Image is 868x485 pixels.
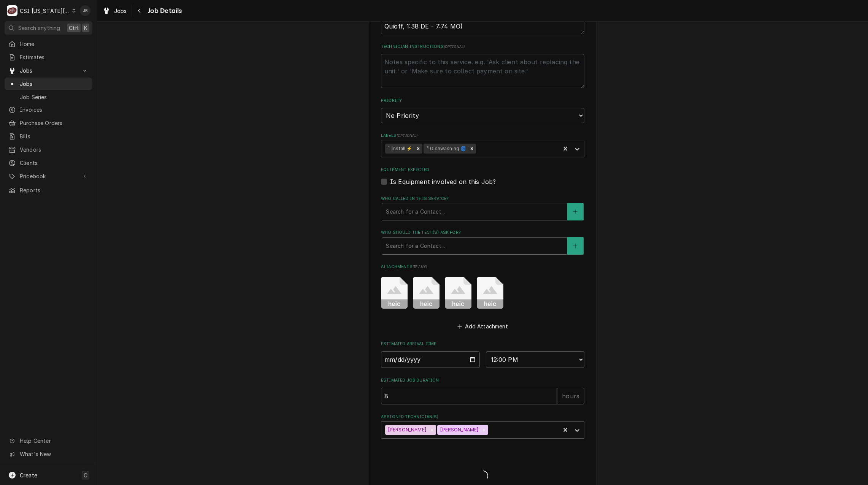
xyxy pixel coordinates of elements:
div: Remove ² Dishwashing 🌀 [468,144,476,154]
span: Jobs [114,7,127,15]
button: Navigate back [133,5,146,17]
div: JB [80,5,90,16]
div: Assigned Technician(s) [381,414,584,439]
button: heic [381,277,408,309]
div: Technician Instructions [381,44,584,88]
a: Purchase Orders [5,117,92,129]
a: Go to Pricebook [5,170,92,182]
button: Create New Contact [567,203,583,220]
label: Labels [381,133,584,139]
div: Joshua Bennett's Avatar [80,5,90,16]
button: heic [477,277,503,309]
span: Help Center [20,437,88,445]
span: Reports [20,186,89,194]
div: Estimated Arrival Time [381,341,584,368]
span: Ctrl [69,24,79,32]
div: ² Dishwashing 🌀 [424,144,468,154]
button: Create New Contact [567,237,583,255]
div: CSI [US_STATE][GEOGRAPHIC_DATA] [20,7,70,15]
label: Priority [381,98,584,104]
span: Home [20,40,89,48]
button: Search anythingCtrlK [5,21,92,35]
div: Remove Will Larsen [428,425,436,435]
div: Labels [381,133,584,157]
div: hours [557,388,584,404]
label: Is Equipment involved on this Job? [390,177,496,186]
a: Vendors [5,143,92,156]
a: Estimates [5,51,92,63]
label: Who should the tech(s) ask for? [381,230,584,236]
div: Attachments [381,264,584,331]
button: heic [413,277,440,309]
a: Reports [5,184,92,197]
a: Home [5,38,92,50]
div: Remove ¹ Install ⚡️ [414,144,422,154]
a: Bills [5,130,92,143]
div: C [7,5,17,16]
div: Priority [381,98,584,123]
span: What's New [20,450,88,458]
span: Create [20,472,37,479]
a: Jobs [100,5,130,17]
label: Equipment Expected [381,167,584,173]
div: Equipment Expected [381,167,584,186]
span: ( if any ) [413,265,427,269]
a: Jobs [5,78,92,90]
a: Clients [5,157,92,169]
span: Pricebook [20,172,77,180]
span: ( optional ) [397,133,418,138]
div: Remove Zach Harris [480,425,488,435]
a: Go to Help Center [5,434,92,447]
a: Job Series [5,91,92,103]
div: [PERSON_NAME] [437,425,480,435]
button: Add Attachment [456,321,509,331]
label: Who called in this service? [381,196,584,202]
span: Clients [20,159,89,167]
span: Invoices [20,106,89,114]
span: Estimates [20,53,89,61]
div: CSI Kansas City's Avatar [7,5,17,16]
svg: Create New Contact [573,209,578,214]
a: Go to Jobs [5,64,92,77]
svg: Create New Contact [573,243,578,249]
span: Bills [20,132,89,140]
input: Date [381,351,480,368]
label: Attachments [381,264,584,270]
span: Job Details [146,6,182,16]
a: Go to What's New [5,448,92,460]
span: Purchase Orders [20,119,89,127]
div: [PERSON_NAME] [385,425,428,435]
span: Vendors [20,146,89,154]
div: Who called in this service? [381,196,584,220]
label: Technician Instructions [381,44,584,50]
span: Jobs [20,80,89,88]
span: Loading... [478,468,488,484]
span: Job Series [20,93,89,101]
div: Estimated Job Duration [381,377,584,404]
label: Estimated Job Duration [381,377,584,384]
div: Who should the tech(s) ask for? [381,230,584,254]
span: Jobs [20,67,77,74]
label: Estimated Arrival Time [381,341,584,347]
span: Search anything [18,24,60,32]
select: Time Select [486,351,585,368]
button: heic [445,277,471,309]
span: ( optional ) [444,44,465,49]
div: ¹ Install ⚡️ [385,144,414,154]
span: K [84,24,87,32]
a: Invoices [5,103,92,116]
label: Assigned Technician(s) [381,414,584,420]
span: C [84,471,87,479]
